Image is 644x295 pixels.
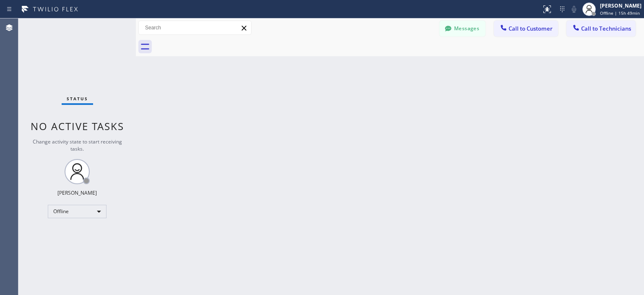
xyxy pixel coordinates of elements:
div: [PERSON_NAME] [600,2,641,9]
div: Offline [48,205,106,218]
button: Call to Technicians [566,21,636,37]
span: Status [67,96,88,102]
div: [PERSON_NAME] [57,189,97,196]
button: Mute [568,3,580,15]
input: Search [139,21,251,34]
span: Call to Customer [509,25,553,32]
span: Change activity state to start receiving tasks. [33,138,122,152]
span: Call to Technicians [581,25,631,32]
span: No active tasks [31,119,124,133]
span: Offline | 15h 49min [600,10,640,16]
button: Call to Customer [494,21,558,37]
button: Messages [439,21,486,37]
